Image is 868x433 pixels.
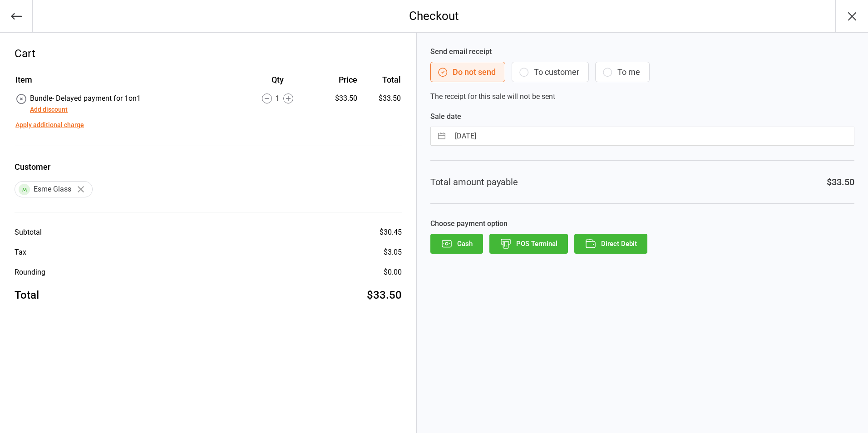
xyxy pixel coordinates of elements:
div: Rounding [15,267,45,278]
button: Apply additional charge [15,120,84,130]
th: Total [361,74,401,92]
div: $33.50 [315,93,357,104]
button: To me [595,62,650,82]
label: Choose payment option [430,218,854,229]
div: $0.00 [384,267,402,278]
th: Item [15,74,240,92]
button: Do not send [430,62,505,82]
label: Sale date [430,111,854,122]
label: Send email receipt [430,46,854,57]
div: Tax [15,247,26,258]
div: Esme Glass [15,181,93,197]
div: Price [315,74,357,86]
div: Subtotal [15,227,42,238]
div: The receipt for this sale will not be sent [430,46,854,102]
div: $3.05 [384,247,402,258]
div: $33.50 [827,175,854,189]
div: Cart [15,45,402,62]
div: Total [15,287,39,303]
button: Add discount [30,105,68,114]
div: $33.50 [367,287,402,303]
div: $30.45 [380,227,402,238]
div: 1 [241,93,314,104]
div: Total amount payable [430,175,518,189]
button: POS Terminal [489,234,568,254]
label: Customer [15,161,402,173]
button: Direct Debit [574,234,647,254]
th: Qty [241,74,314,92]
button: To customer [512,62,589,82]
span: Bundle- Delayed payment for 1on1 [30,94,141,103]
td: $33.50 [361,93,401,115]
button: Cash [430,234,483,254]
